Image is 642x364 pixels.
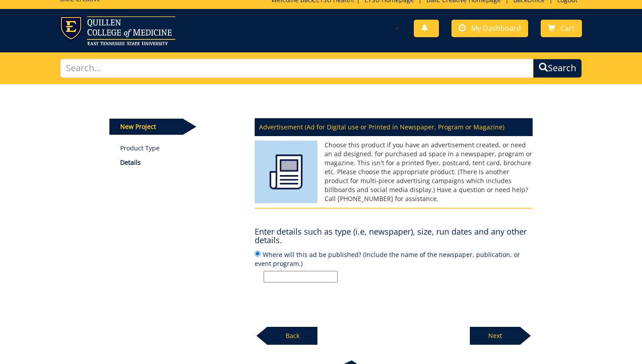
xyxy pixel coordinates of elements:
p: Next [470,327,520,345]
h4: Enter details such as type (i.e, newspaper), size, run dates and any other details. [255,227,533,245]
input: Where will this ad be published? (Include the name of the newspaper, publication, or event program.) [264,271,338,283]
a: Cart [541,20,582,37]
label: Where will this ad be published? (Include the name of the newspaper, publication, or event program.) [255,249,533,283]
input: Where will this ad be published? (Include the name of the newspaper, publication, or event program.) [255,251,260,257]
input: Search... [60,59,533,78]
p: New Project [109,119,183,135]
span: Cart [560,23,575,33]
img: ETSU logo [60,16,175,45]
a: My Dashboard [451,20,528,37]
p: Choose this product if you have an advertisement created, or need an ad designed, for purchased a... [255,141,533,203]
a: Product Type [120,144,242,153]
button: Search [533,59,582,78]
p: Advertisement (Ad for Digital use or Printed in Newspaper, Program or Magazine) [255,118,533,136]
p: Back [267,327,317,345]
span: My Dashboard [471,23,521,33]
p: Details [120,158,242,167]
